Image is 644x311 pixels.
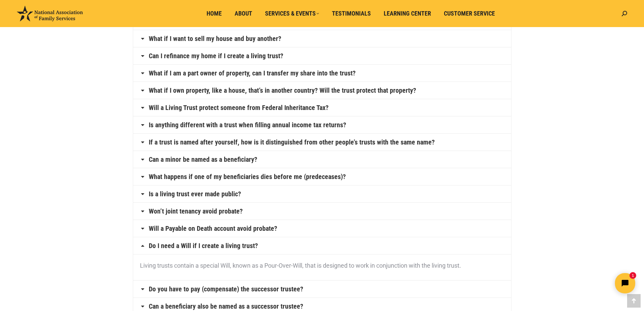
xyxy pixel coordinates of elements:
[265,10,319,17] span: Services & Events
[149,156,257,163] a: Can a minor be named as a beneficiary?
[149,242,258,249] a: Do I need a Will if I create a living trust?
[149,121,346,128] a: Is anything different with a trust when filling annual income tax returns?
[149,87,416,94] a: What if I own property, like a house, that’s in another country? Will the trust protect that prop...
[149,104,329,111] a: Will a Living Trust protect someone from Federal Inheritance Tax?
[149,225,277,232] a: Will a Payable on Death account avoid probate?
[525,267,641,299] iframe: Tidio Chat
[444,10,495,17] span: Customer Service
[149,52,283,59] a: Can I refinance my home if I create a living trust?
[149,208,243,215] a: Won’t joint tenancy avoid probate?
[230,7,257,20] a: About
[140,260,504,272] p: Living trusts contain a special Will, known as a Pour-Over-Will, that is designed to work in conj...
[379,7,436,20] a: Learning Center
[149,191,241,197] a: Is a living trust ever made public?
[149,303,303,310] a: Can a beneficiary also be named as a successor trustee?
[235,10,252,17] span: About
[149,139,435,146] a: If a trust is named after yourself, how is it distinguished from other people’s trusts with the s...
[332,10,371,17] span: Testimonials
[149,35,281,42] a: What if I want to sell my house and buy another?
[202,7,226,20] a: Home
[384,10,431,17] span: Learning Center
[149,173,346,180] a: What happens if one of my beneficiaries dies before me (predeceases)?
[149,70,356,76] a: What if I am a part owner of property, can I transfer my share into the trust?
[207,10,222,17] span: Home
[17,6,83,21] img: National Association of Family Services
[149,286,303,292] a: Do you have to pay (compensate) the successor trustee?
[439,7,500,20] a: Customer Service
[327,7,376,20] a: Testimonials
